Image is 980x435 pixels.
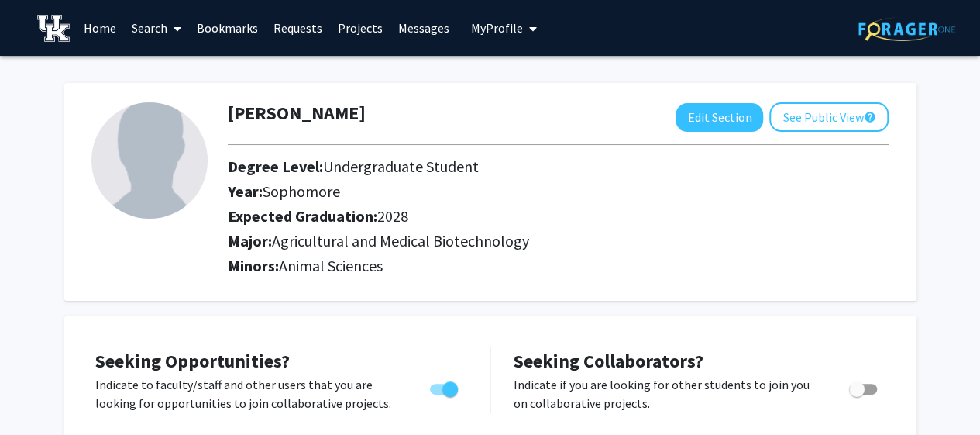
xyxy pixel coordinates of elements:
[266,1,330,55] a: Requests
[863,108,875,126] mat-icon: help
[676,103,763,132] button: Edit Section
[228,157,818,176] h2: Degree Level:
[279,256,383,275] span: Animal Sciences
[843,375,885,399] div: Toggle
[189,1,266,55] a: Bookmarks
[37,15,70,42] img: University of Kentucky Logo
[95,349,290,373] span: Seeking Opportunities?
[228,102,366,125] h1: [PERSON_NAME]
[228,182,818,201] h2: Year:
[124,1,189,55] a: Search
[228,207,818,226] h2: Expected Graduation:
[91,102,208,219] img: Profile Picture
[377,206,408,226] span: 2028
[76,1,124,55] a: Home
[272,231,529,250] span: Agricultural and Medical Biotechnology
[514,349,703,373] span: Seeking Collaborators?
[858,17,955,41] img: ForagerOne Logo
[330,1,390,55] a: Projects
[769,102,889,132] button: See Public View
[95,375,401,413] p: Indicate to faculty/staff and other users that you are looking for opportunities to join collabor...
[12,365,66,423] iframe: Chat
[228,232,889,250] h2: Major:
[263,181,340,201] span: Sophomore
[471,20,523,36] span: My Profile
[514,375,820,413] p: Indicate if you are looking for other students to join you on collaborative projects.
[323,157,479,176] span: Undergraduate Student
[390,1,457,55] a: Messages
[424,375,466,399] div: Toggle
[228,257,889,275] h2: Minors:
